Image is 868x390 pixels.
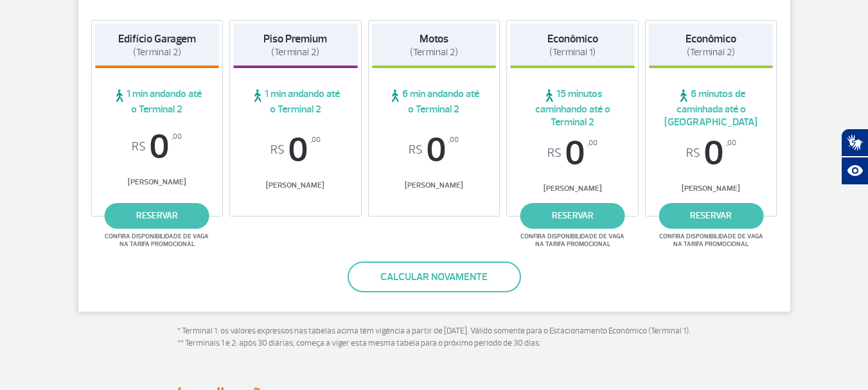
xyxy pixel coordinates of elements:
[687,46,735,58] span: (Terminal 2)
[686,146,700,161] sup: R$
[348,261,521,292] button: Calcular novamente
[549,46,596,58] span: (Terminal 1)
[271,46,319,58] span: (Terminal 2)
[547,32,598,46] strong: Econômico
[841,129,868,157] button: Abrir tradutor de língua de sinais.
[95,130,220,164] span: 0
[118,32,196,46] strong: Edifício Garagem
[132,140,146,154] sup: R$
[726,136,736,150] sup: ,00
[105,203,209,229] a: reservar
[520,203,625,229] a: reservar
[649,184,774,193] span: [PERSON_NAME]
[372,133,497,168] span: 0
[103,233,211,248] span: Confira disponibilidade de vaga na tarifa promocional
[841,157,868,185] button: Abrir recursos assistivos.
[686,32,736,46] strong: Econômico
[649,136,774,171] span: 0
[270,143,285,157] sup: R$
[659,203,763,229] a: reservar
[310,133,321,147] sup: ,00
[133,46,181,58] span: (Terminal 2)
[510,184,635,193] span: [PERSON_NAME]
[657,233,765,248] span: Confira disponibilidade de vaga na tarifa promocional
[510,136,635,171] span: 0
[841,129,868,185] div: Plugin de acessibilidade da Hand Talk.
[420,32,448,46] strong: Motos
[547,146,562,161] sup: R$
[510,87,635,129] span: 15 minutos caminhando até o Terminal 2
[372,87,497,116] span: 6 min andando até o Terminal 2
[409,143,423,157] sup: R$
[518,233,626,248] span: Confira disponibilidade de vaga na tarifa promocional
[448,133,459,147] sup: ,00
[95,177,220,187] span: [PERSON_NAME]
[233,181,358,190] span: [PERSON_NAME]
[649,87,774,129] span: 6 minutos de caminhada até o [GEOGRAPHIC_DATA]
[587,136,598,150] sup: ,00
[95,87,220,116] span: 1 min andando até o Terminal 2
[263,32,327,46] strong: Piso Premium
[372,181,497,190] span: [PERSON_NAME]
[172,130,182,144] sup: ,00
[410,46,458,58] span: (Terminal 2)
[233,87,358,116] span: 1 min andando até o Terminal 2
[177,325,691,350] p: * Terminal 1: os valores expressos nas tabelas acima têm vigência a partir de [DATE]. Válido some...
[233,133,358,168] span: 0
